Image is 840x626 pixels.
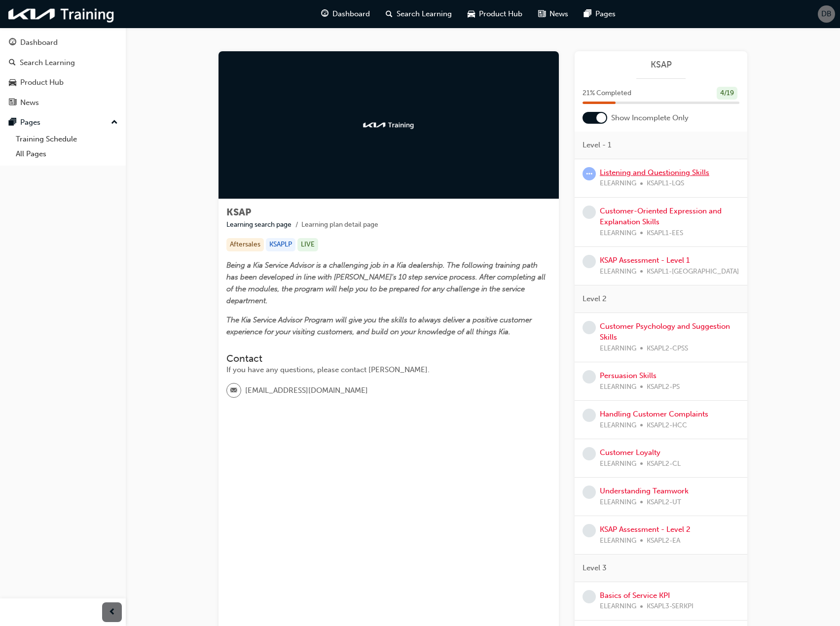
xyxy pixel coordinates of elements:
span: KSAPL2-CPSS [647,343,688,354]
a: Training Schedule [12,132,122,147]
a: KSAP [583,59,739,70]
a: Listening and Questioning Skills [600,168,709,177]
span: Level 2 [583,293,607,305]
a: Product Hub [4,73,122,92]
span: ELEARNING [600,343,636,354]
span: ELEARNING [600,458,636,470]
span: 21 % Completed [583,88,631,99]
span: search-icon [386,8,393,20]
span: learningRecordVerb_NONE-icon [583,409,596,422]
span: DB [821,8,832,20]
span: KSAPL1-LQS [647,178,684,189]
span: car-icon [468,8,475,20]
a: Search Learning [4,54,122,72]
li: Learning plan detail page [301,219,378,231]
a: search-iconSearch Learning [378,4,460,24]
a: Handling Customer Complaints [600,410,708,418]
div: 4 / 19 [717,87,737,100]
span: Pages [595,8,616,20]
a: Persuasion Skills [600,371,657,380]
span: prev-icon [109,606,116,619]
div: Aftersales [226,238,264,251]
span: Show Incomplete Only [611,112,689,124]
button: DB [818,5,835,23]
a: Customer-Oriented Expression and Explanation Skills [600,207,722,227]
span: KSAPL1-EES [647,228,683,239]
span: KSAPL2-EA [647,535,680,547]
span: The Kia Service Advisor Program will give you the skills to always deliver a positive customer ex... [226,315,534,336]
a: Customer Loyalty [600,448,660,457]
span: ELEARNING [600,601,636,612]
span: learningRecordVerb_NONE-icon [583,370,596,383]
span: Product Hub [479,8,522,20]
a: Customer Psychology and Suggestion Skills [600,322,730,342]
div: Search Learning [20,57,75,69]
span: KSAPL2-PS [647,382,680,393]
span: Level - 1 [583,139,611,151]
div: KSAPLP [266,238,295,251]
span: Search Learning [397,8,452,20]
a: Basics of Service KPI [600,591,670,600]
span: pages-icon [584,8,591,20]
span: ELEARNING [600,228,636,239]
span: ELEARNING [600,382,636,393]
span: [EMAIL_ADDRESS][DOMAIN_NAME] [245,385,368,396]
span: ELEARNING [600,535,636,547]
button: Pages [4,113,122,132]
div: Pages [20,117,40,128]
span: news-icon [538,8,546,20]
span: learningRecordVerb_ATTEMPT-icon [583,167,596,180]
div: News [20,97,39,108]
span: learningRecordVerb_NONE-icon [583,321,596,334]
span: search-icon [9,59,16,68]
span: News [549,8,568,20]
a: KSAP Assessment - Level 2 [600,525,691,534]
span: KSAPL3-SERKPI [647,601,694,612]
span: guage-icon [9,38,16,47]
a: Learning search page [226,220,292,229]
div: Dashboard [20,37,58,48]
a: guage-iconDashboard [313,4,378,24]
a: pages-iconPages [576,4,623,24]
span: learningRecordVerb_NONE-icon [583,447,596,460]
span: ELEARNING [600,266,636,278]
span: car-icon [9,78,16,87]
span: Dashboard [332,8,370,20]
a: All Pages [12,146,122,162]
a: news-iconNews [530,4,576,24]
div: If you have any questions, please contact [PERSON_NAME]. [226,364,551,376]
span: ELEARNING [600,178,636,189]
span: Level 3 [583,562,607,574]
a: KSAP Assessment - Level 1 [600,256,690,265]
div: Product Hub [20,77,64,88]
span: Being a Kia Service Advisor is a challenging job in a Kia dealership. The following training path... [226,261,548,305]
span: news-icon [9,99,16,107]
a: Understanding Teamwork [600,487,689,495]
span: KSAP [226,207,251,218]
span: pages-icon [9,118,16,127]
span: up-icon [111,116,118,129]
span: KSAPL2-UT [647,497,681,508]
span: guage-icon [321,8,329,20]
img: kia-training [362,120,416,130]
span: KSAPL1-[GEOGRAPHIC_DATA] [647,266,739,278]
h3: Contact [226,353,551,364]
button: DashboardSearch LearningProduct HubNews [4,32,122,113]
span: learningRecordVerb_NONE-icon [583,524,596,537]
img: kia-training [5,4,118,24]
span: KSAPL2-CL [647,458,681,470]
span: learningRecordVerb_NONE-icon [583,486,596,499]
a: News [4,94,122,112]
span: ELEARNING [600,497,636,508]
a: Dashboard [4,34,122,52]
span: KSAPL2-HCC [647,420,687,431]
span: learningRecordVerb_NONE-icon [583,590,596,603]
a: car-iconProduct Hub [460,4,530,24]
span: learningRecordVerb_NONE-icon [583,255,596,268]
span: email-icon [230,384,237,397]
span: ELEARNING [600,420,636,431]
span: learningRecordVerb_NONE-icon [583,206,596,219]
